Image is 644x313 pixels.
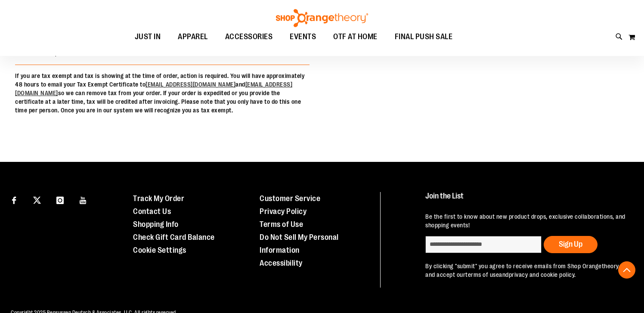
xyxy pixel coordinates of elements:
[275,9,369,27] img: Shop Orangetheory
[425,212,627,229] p: Be the first to know about new product drops, exclusive collaborations, and shopping events!
[260,207,307,216] a: Privacy Policy
[260,220,303,229] a: Terms of Use
[290,27,316,46] span: EVENTS
[135,27,161,46] span: JUST IN
[133,246,186,254] a: Cookie Settings
[133,233,215,242] a: Check Gift Card Balance
[425,262,627,279] p: By clicking "submit" you agree to receive emails from Shop Orangetheory and accept our and
[395,27,453,46] span: FINAL PUSH SALE
[260,259,303,267] a: Accessibility
[281,27,325,47] a: EVENTS
[53,192,68,207] a: Visit our Instagram page
[169,27,217,47] a: APPAREL
[15,81,292,96] a: [EMAIL_ADDRESS][DOMAIN_NAME]
[425,192,627,208] h4: Join the List
[133,194,184,203] a: Track My Order
[544,236,598,253] button: Sign Up
[559,240,582,248] span: Sign Up
[217,27,282,47] a: ACCESSORIES
[260,233,339,254] a: Do Not Sell My Personal Information
[6,192,22,207] a: Visit our Facebook page
[30,192,45,207] a: Visit our X page
[333,27,378,46] span: OTF AT HOME
[618,261,635,279] button: Back To Top
[126,27,170,47] a: JUST IN
[425,236,542,253] input: enter email
[146,81,235,88] a: [EMAIL_ADDRESS][DOMAIN_NAME]
[133,220,179,229] a: Shopping Info
[33,196,41,204] img: Twitter
[325,27,386,47] a: OTF AT HOME
[386,27,461,47] a: FINAL PUSH SALE
[509,271,576,278] a: privacy and cookie policy.
[178,27,208,46] span: APPAREL
[225,27,273,46] span: ACCESSORIES
[15,71,310,115] p: If you are tax exempt and tax is showing at the time of order, action is required. You will have ...
[76,192,91,207] a: Visit our Youtube page
[133,207,171,216] a: Contact Us
[465,271,499,278] a: terms of use
[260,194,320,203] a: Customer Service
